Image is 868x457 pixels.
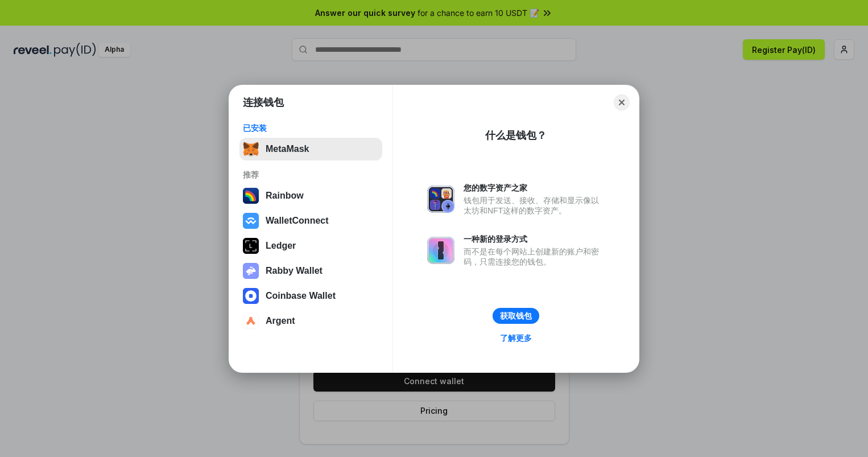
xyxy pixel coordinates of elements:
div: Rainbow [266,191,304,201]
img: svg+xml,%3Csvg%20width%3D%22120%22%20height%3D%22120%22%20viewBox%3D%220%200%20120%20120%22%20fil... [243,188,259,204]
button: Rainbow [239,184,382,207]
div: MetaMask [266,144,309,154]
a: 了解更多 [493,331,539,345]
div: Rabby Wallet [266,266,323,276]
img: svg+xml,%3Csvg%20width%3D%2228%22%20height%3D%2228%22%20viewBox%3D%220%200%2028%2028%22%20fill%3D... [243,288,259,304]
h1: 连接钱包 [243,96,284,109]
button: Ledger [239,234,382,257]
button: Coinbase Wallet [239,285,382,307]
button: Close [614,94,630,110]
button: MetaMask [239,138,382,160]
img: svg+xml,%3Csvg%20xmlns%3D%22http%3A%2F%2Fwww.w3.org%2F2000%2Fsvg%22%20fill%3D%22none%22%20viewBox... [427,237,454,264]
img: svg+xml,%3Csvg%20fill%3D%22none%22%20height%3D%2233%22%20viewBox%3D%220%200%2035%2033%22%20width%... [243,141,259,157]
button: Argent [239,310,382,332]
button: WalletConnect [239,209,382,232]
div: 一种新的登录方式 [464,234,605,244]
img: svg+xml,%3Csvg%20xmlns%3D%22http%3A%2F%2Fwww.w3.org%2F2000%2Fsvg%22%20width%3D%2228%22%20height%3... [243,238,259,254]
div: 推荐 [243,170,379,180]
div: 已安装 [243,123,379,133]
img: svg+xml,%3Csvg%20xmlns%3D%22http%3A%2F%2Fwww.w3.org%2F2000%2Fsvg%22%20fill%3D%22none%22%20viewBox... [243,263,259,279]
div: Coinbase Wallet [266,291,336,301]
div: 钱包用于发送、接收、存储和显示像以太坊和NFT这样的数字资产。 [464,195,605,216]
img: svg+xml,%3Csvg%20width%3D%2228%22%20height%3D%2228%22%20viewBox%3D%220%200%2028%2028%22%20fill%3D... [243,313,259,329]
div: 什么是钱包？ [485,129,547,142]
img: svg+xml,%3Csvg%20xmlns%3D%22http%3A%2F%2Fwww.w3.org%2F2000%2Fsvg%22%20fill%3D%22none%22%20viewBox... [427,186,454,213]
img: svg+xml,%3Csvg%20width%3D%2228%22%20height%3D%2228%22%20viewBox%3D%220%200%2028%2028%22%20fill%3D... [243,213,259,229]
button: Rabby Wallet [239,260,382,282]
div: 获取钱包 [500,311,532,321]
div: 了解更多 [500,333,532,343]
div: 您的数字资产之家 [464,183,605,193]
button: 获取钱包 [493,308,539,324]
div: 而不是在每个网站上创建新的账户和密码，只需连接您的钱包。 [464,246,605,267]
div: Argent [266,316,295,326]
div: Ledger [266,241,296,251]
div: WalletConnect [266,216,329,226]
